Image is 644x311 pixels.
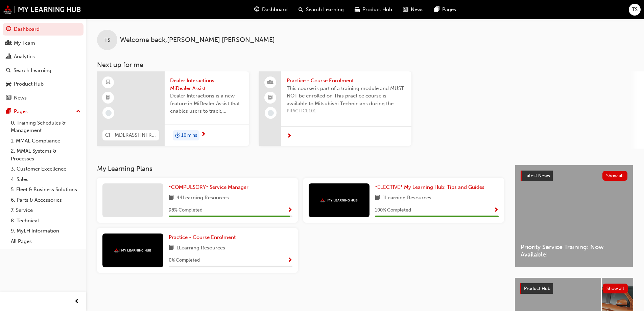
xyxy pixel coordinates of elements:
a: pages-iconPages [429,3,461,17]
span: 10 mins [181,132,197,139]
button: Pages [3,105,84,118]
span: Show Progress [287,258,292,264]
span: Show Progress [287,207,292,214]
span: Search Learning [306,6,344,14]
a: Product Hub [3,78,84,90]
button: Show all [603,284,628,293]
span: 1 Learning Resources [176,244,225,252]
span: This course is part of a training module and MUST NOT be enrolled on This practice course is avai... [287,85,406,108]
a: 5. Fleet & Business Solutions [8,184,84,195]
a: 0. Training Schedules & Management [8,118,84,136]
span: prev-icon [74,297,79,306]
span: book-icon [169,194,174,202]
a: Latest NewsShow all [521,171,627,181]
span: *ELECTIVE* My Learning Hub: Tips and Guides [375,184,484,190]
div: My Team [14,39,35,47]
button: DashboardMy TeamAnalyticsSearch LearningProduct HubNews [3,22,84,105]
span: pages-icon [434,5,439,14]
div: Analytics [14,53,35,61]
img: mmal [3,5,81,14]
a: Practice - Course Enrolment [169,234,238,241]
div: Product Hub [14,80,44,88]
span: learningRecordVerb_NONE-icon [268,110,274,116]
a: News [3,92,84,104]
div: News [14,94,27,102]
span: Practice - Course Enrolment [169,234,236,240]
span: car-icon [355,5,360,14]
a: Latest NewsShow allPriority Service Training: Now Available! [515,165,633,267]
a: guage-iconDashboard [249,3,293,17]
a: 6. Parts & Accessories [8,195,84,205]
a: search-iconSearch Learning [293,3,349,17]
a: news-iconNews [398,3,429,17]
span: search-icon [299,5,303,14]
button: Show Progress [494,206,499,215]
span: guage-icon [254,5,259,14]
a: 3. Customer Excellence [8,164,84,174]
span: TS [632,6,638,14]
button: Show Progress [287,206,292,215]
a: car-iconProduct Hub [349,3,398,17]
span: 44 Learning Resources [176,194,229,202]
span: pages-icon [6,109,11,115]
span: *COMPULSORY* Service Manager [169,184,248,190]
span: next-icon [287,133,292,139]
span: Product Hub [362,6,392,14]
span: book-icon [375,194,380,202]
a: *COMPULSORY* Service Manager [169,183,251,191]
span: Product Hub [524,286,550,291]
a: 9. MyLH Information [8,226,84,236]
span: Dealer Interactions: MiDealer Assist [170,77,244,92]
a: Analytics [3,50,84,63]
a: 8. Technical [8,216,84,226]
span: TS [104,36,110,44]
span: Priority Service Training: Now Available! [521,243,627,259]
span: Latest News [524,173,550,179]
span: Dealer Interactions is a new feature in MiDealer Assist that enables users to track, manage, and ... [170,92,244,115]
a: Dashboard [3,23,84,36]
a: CF_MDLRASSTINTRCTNS_MDealer Interactions: MiDealer AssistDealer Interactions is a new feature in ... [97,71,249,146]
img: mmal [114,248,151,253]
button: Show all [602,171,628,181]
span: news-icon [6,95,11,101]
span: PRACTICE101 [287,107,406,115]
span: car-icon [6,81,11,87]
span: search-icon [6,68,11,74]
a: Product HubShow all [520,283,628,294]
span: news-icon [403,5,408,14]
span: up-icon [76,107,81,116]
span: 98 % Completed [169,206,202,214]
span: Pages [442,6,456,14]
span: Welcome back , [PERSON_NAME] [PERSON_NAME] [120,36,275,44]
a: *ELECTIVE* My Learning Hub: Tips and Guides [375,183,487,191]
h3: My Learning Plans [97,165,504,173]
button: Show Progress [287,256,292,265]
div: Pages [14,108,28,115]
span: book-icon [169,244,174,252]
span: 0 % Completed [169,257,200,264]
span: 1 Learning Resources [383,194,431,202]
a: My Team [3,37,84,49]
h3: Next up for me [86,61,644,69]
span: learningResourceType_ELEARNING-icon [106,78,111,87]
img: mmal [320,198,358,203]
span: CF_MDLRASSTINTRCTNS_M [105,131,157,139]
a: 4. Sales [8,174,84,185]
button: TS [629,4,641,16]
span: Practice - Course Enrolment [287,77,406,85]
span: Dashboard [262,6,288,14]
span: chart-icon [6,54,11,60]
div: Search Learning [14,67,51,74]
span: duration-icon [175,131,180,140]
span: guage-icon [6,26,11,32]
span: people-icon [6,40,11,46]
span: 100 % Completed [375,206,411,214]
a: 7. Service [8,205,84,216]
span: booktick-icon [268,93,273,102]
a: Practice - Course EnrolmentThis course is part of a training module and MUST NOT be enrolled on T... [259,71,411,146]
a: Search Learning [3,64,84,77]
span: learningRecordVerb_NONE-icon [105,110,112,116]
a: All Pages [8,236,84,247]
